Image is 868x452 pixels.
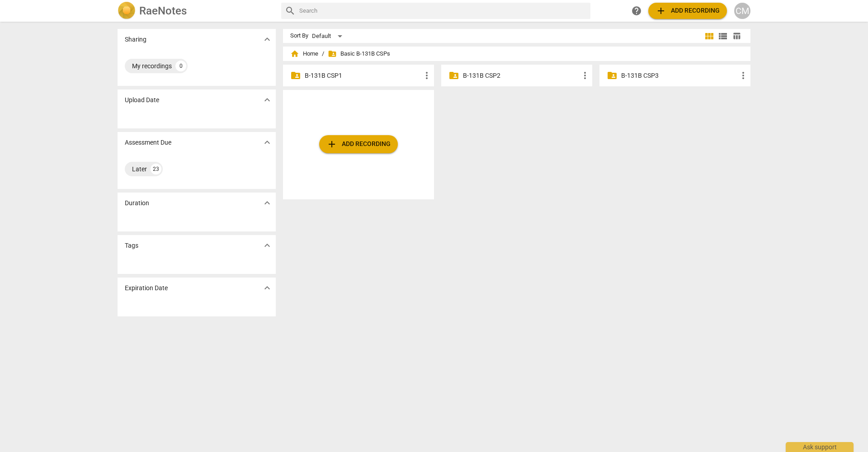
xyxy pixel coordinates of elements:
[631,5,642,16] span: help
[312,29,345,43] div: Default
[290,49,318,58] span: Home
[260,281,274,295] button: Show more
[607,70,618,81] span: folder_shared
[299,4,587,18] input: Search
[621,71,738,80] p: B-131B CSP3
[262,282,273,293] span: expand_more
[175,61,186,71] div: 0
[717,31,728,42] span: view_list
[305,71,421,80] p: B-131B CSP1
[703,29,716,43] button: Tile view
[290,33,308,39] div: Sort By
[125,95,159,105] p: Upload Date
[262,240,273,251] span: expand_more
[132,61,172,71] div: My recordings
[151,164,161,174] div: 23
[125,198,149,208] p: Duration
[118,2,136,20] img: Logo
[421,70,432,81] span: more_vert
[285,5,296,16] span: search
[260,33,274,46] button: Show more
[139,5,187,17] h2: RaeNotes
[262,94,273,105] span: expand_more
[262,137,273,148] span: expand_more
[656,5,666,16] span: add
[262,34,273,45] span: expand_more
[463,71,580,80] p: B-131B CSP2
[738,70,749,81] span: more_vert
[290,70,301,81] span: folder_shared
[716,29,730,43] button: List view
[580,70,590,81] span: more_vert
[290,49,299,58] span: home
[125,283,168,293] p: Expiration Date
[125,35,146,44] p: Sharing
[732,32,741,40] span: table_chart
[656,5,720,16] span: Add recording
[730,29,743,43] button: Table view
[326,139,391,150] span: Add recording
[260,93,274,107] button: Show more
[628,3,645,19] a: Help
[260,239,274,252] button: Show more
[648,3,727,19] button: Upload
[322,51,324,57] span: /
[704,31,715,42] span: view_module
[326,139,337,150] span: add
[118,2,274,20] a: LogoRaeNotes
[260,136,274,149] button: Show more
[260,196,274,210] button: Show more
[319,135,398,153] button: Upload
[786,442,854,452] div: Ask support
[328,49,337,58] span: folder_shared
[125,138,171,147] p: Assessment Due
[328,49,390,58] span: Basic B-131B CSPs
[734,3,750,19] button: CM
[262,198,273,208] span: expand_more
[132,165,147,174] div: Later
[448,70,459,81] span: folder_shared
[125,241,138,250] p: Tags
